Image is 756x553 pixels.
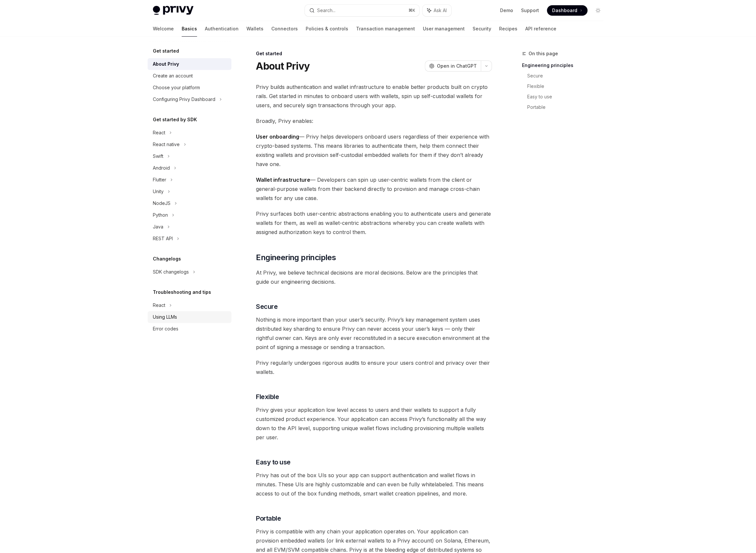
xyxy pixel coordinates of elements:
[246,21,263,37] a: Wallets
[317,7,335,14] div: Search...
[473,21,491,37] a: Security
[437,63,477,69] span: Open in ChatGPT
[593,5,603,16] button: Toggle dark mode
[552,7,577,14] span: Dashboard
[423,5,451,16] button: Ask AI
[256,302,278,311] span: Secure
[356,21,415,37] a: Transaction management
[256,268,492,286] span: At Privy, we believe technical decisions are moral decisions. Below are the principles that guide...
[434,7,447,14] span: Ask AI
[256,60,310,72] h1: About Privy
[153,235,173,243] div: REST API
[256,392,279,401] span: Flexible
[256,252,336,263] span: Engineering principles
[182,21,197,37] a: Basics
[527,81,608,92] a: Flexible
[153,152,163,160] div: Swift
[148,82,231,93] a: Choose your platform
[153,72,193,80] div: Create an account
[256,209,492,237] span: Privy surfaces both user-centric abstractions enabling you to authenticate users and generate wal...
[153,21,174,37] a: Welcome
[153,313,177,321] div: Using LLMs
[153,6,193,15] img: light logo
[525,21,556,37] a: API reference
[527,102,608,112] a: Portable
[256,458,291,467] span: Easy to use
[500,7,513,14] a: Demo
[256,132,492,169] span: — Privy helps developers onboard users regardless of their experience with crypto-based systems. ...
[153,60,179,68] div: About Privy
[521,7,539,14] a: Support
[423,21,465,37] a: User management
[153,255,181,263] h5: Changelogs
[148,58,231,70] a: About Privy
[499,21,517,37] a: Recipes
[256,405,492,442] span: Privy gives your application low level access to users and their wallets to support a fully custo...
[148,311,231,323] a: Using LLMs
[256,82,492,110] span: Privy builds authentication and wallet infrastructure to enable better products built on crypto r...
[153,47,179,55] h5: Get started
[527,92,608,102] a: Easy to use
[153,141,180,148] div: React native
[153,116,197,124] h5: Get started by SDK
[153,268,189,276] div: SDK changelogs
[256,133,299,140] strong: User onboarding
[271,21,298,37] a: Connectors
[256,175,492,203] span: — Developers can spin up user-centric wallets from the client or general-purpose wallets from the...
[205,21,239,37] a: Authentication
[527,71,608,81] a: Secure
[153,188,164,195] div: Unity
[153,301,165,309] div: React
[256,358,492,377] span: Privy regularly undergoes rigorous audits to ensure your users control and privacy over their wal...
[153,211,168,219] div: Python
[256,50,492,57] div: Get started
[153,288,211,296] h5: Troubleshooting and tips
[153,325,178,333] div: Error codes
[153,223,163,231] div: Java
[148,323,231,335] a: Error codes
[148,70,231,82] a: Create an account
[153,164,170,172] div: Android
[425,60,481,72] button: Open in ChatGPT
[305,5,419,16] button: Search...⌘K
[153,95,215,103] div: Configuring Privy Dashboard
[256,176,310,183] strong: Wallet infrastructure
[256,471,492,498] span: Privy has out of the box UIs so your app can support authentication and wallet flows in minutes. ...
[153,176,166,184] div: Flutter
[547,5,587,16] a: Dashboard
[153,199,171,207] div: NodeJS
[256,315,492,352] span: Nothing is more important than your user’s security. Privy’s key management system uses distribut...
[153,84,200,92] div: Choose your platform
[256,514,281,523] span: Portable
[306,21,348,37] a: Policies & controls
[256,116,492,126] span: Broadly, Privy enables:
[522,60,608,71] a: Engineering principles
[408,8,415,13] span: ⌘ K
[529,50,558,58] span: On this page
[153,129,165,137] div: React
